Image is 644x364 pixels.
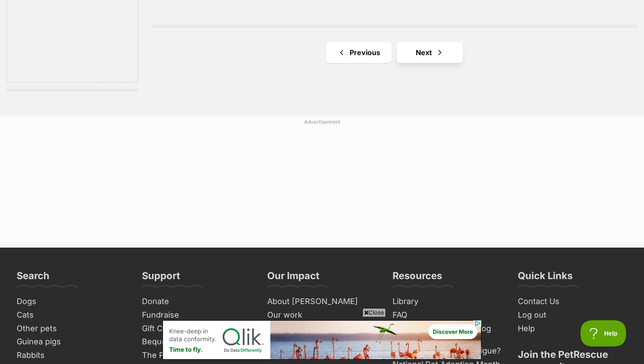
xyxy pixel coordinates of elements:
a: Rabbits [13,349,130,362]
a: Guinea pigs [13,335,130,349]
h3: Our Impact [267,269,319,287]
iframe: Help Scout Beacon - Open [580,320,626,346]
a: Help [514,322,631,336]
h3: Search [17,269,50,287]
a: Donate [138,295,255,308]
a: About [PERSON_NAME] [264,295,380,308]
a: Dogs [13,295,130,308]
a: Other pets [13,322,130,336]
a: Log out [514,308,631,322]
a: Contact Us [514,295,631,308]
a: The PetRescue Bookshop [138,349,255,362]
h3: Resources [393,269,442,287]
a: Gift Cards [138,322,255,336]
a: Bequests [138,335,255,349]
a: Cats [13,308,130,322]
nav: Pagination [151,42,637,63]
a: Library [389,295,506,308]
a: Fundraise [138,308,255,322]
iframe: Advertisement [110,129,534,239]
a: Next page [397,42,463,63]
h3: Support [142,269,180,287]
a: FAQ [389,308,506,322]
a: Our work [264,308,380,322]
img: adc.png [125,0,131,7]
a: Previous page [326,42,392,63]
span: Close [362,308,386,317]
iframe: Advertisement [163,320,481,360]
h3: Quick Links [518,269,573,287]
